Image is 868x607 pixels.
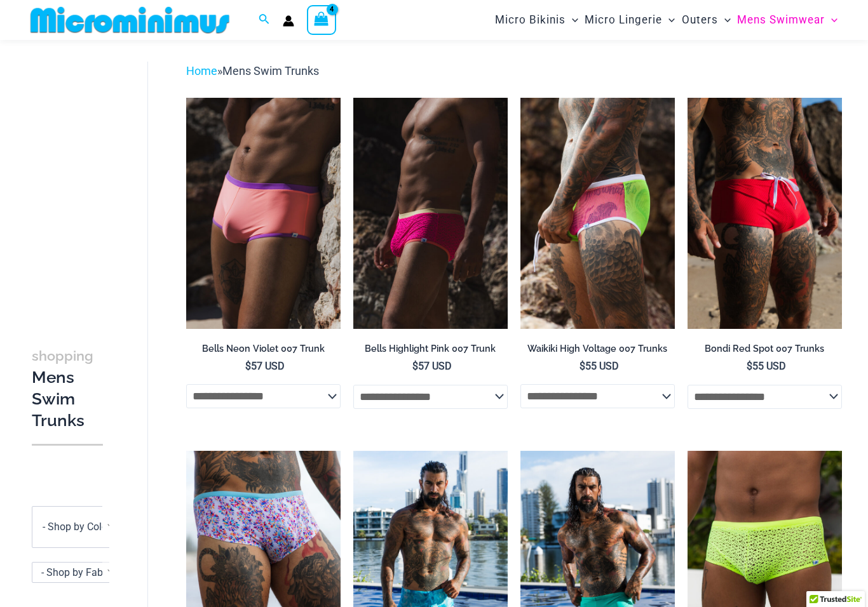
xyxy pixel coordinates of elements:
span: - Shop by Fabric [41,566,114,578]
span: Mens Swimwear [737,4,825,36]
span: - Shop by Fabric [32,562,121,583]
span: - Shop by Color [43,521,111,533]
span: - Shop by Fabric [32,563,120,582]
img: MM SHOP LOGO FLAT [25,6,234,34]
h2: Bells Neon Violet 007 Trunk [186,343,341,355]
a: Bondi Red Spot 007 Trunks [688,343,842,359]
a: Bells Highlight Pink 007 Trunk [353,343,508,359]
span: $ [412,360,418,372]
a: Micro LingerieMenu ToggleMenu Toggle [581,4,678,36]
a: Search icon link [259,12,270,28]
span: Micro Bikinis [495,4,566,36]
nav: Site Navigation [490,2,843,38]
a: Account icon link [283,15,294,27]
a: Waikiki High Voltage 007 Trunks 10Waikiki High Voltage 007 Trunks 11Waikiki High Voltage 007 Trun... [520,98,675,330]
bdi: 57 USD [412,360,452,372]
bdi: 57 USD [245,360,285,372]
a: View Shopping Cart, 4 items [307,5,336,34]
span: Menu Toggle [825,4,837,36]
span: Mens Swim Trunks [222,64,319,77]
span: $ [580,360,585,372]
img: Bondi Red Spot 007 Trunks 03 [688,98,842,330]
span: Menu Toggle [718,4,731,36]
bdi: 55 USD [747,360,786,372]
span: Outers [682,4,718,36]
span: - Shop by Color [32,506,121,548]
a: Micro BikinisMenu ToggleMenu Toggle [492,4,581,36]
span: $ [747,360,752,372]
span: Menu Toggle [662,4,675,36]
span: Menu Toggle [566,4,578,36]
span: Micro Lingerie [585,4,662,36]
a: Waikiki High Voltage 007 Trunks [520,343,675,359]
h2: Waikiki High Voltage 007 Trunks [520,343,675,355]
span: $ [245,360,251,372]
iframe: TrustedSite Certified [32,51,146,305]
span: - Shop by Color [32,507,120,547]
a: Bells Highlight Pink 007 Trunk 04Bells Highlight Pink 007 Trunk 05Bells Highlight Pink 007 Trunk 05 [353,98,508,330]
a: OutersMenu ToggleMenu Toggle [679,4,734,36]
span: » [186,64,319,77]
img: Bells Highlight Pink 007 Trunk 04 [353,98,508,330]
a: Bells Neon Violet 007 Trunk 01Bells Neon Violet 007 Trunk 04Bells Neon Violet 007 Trunk 04 [186,98,341,330]
a: Bondi Red Spot 007 Trunks 03Bondi Red Spot 007 Trunks 05Bondi Red Spot 007 Trunks 05 [688,98,842,330]
h2: Bondi Red Spot 007 Trunks [688,343,842,355]
h3: Mens Swim Trunks [32,345,103,431]
h2: Bells Highlight Pink 007 Trunk [353,343,508,355]
a: Bells Neon Violet 007 Trunk [186,343,341,359]
img: Bells Neon Violet 007 Trunk 01 [186,98,341,330]
span: shopping [32,348,93,364]
a: Mens SwimwearMenu ToggleMenu Toggle [734,4,841,36]
bdi: 55 USD [580,360,619,372]
a: Home [186,64,217,77]
img: Waikiki High Voltage 007 Trunks 10 [520,98,675,330]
